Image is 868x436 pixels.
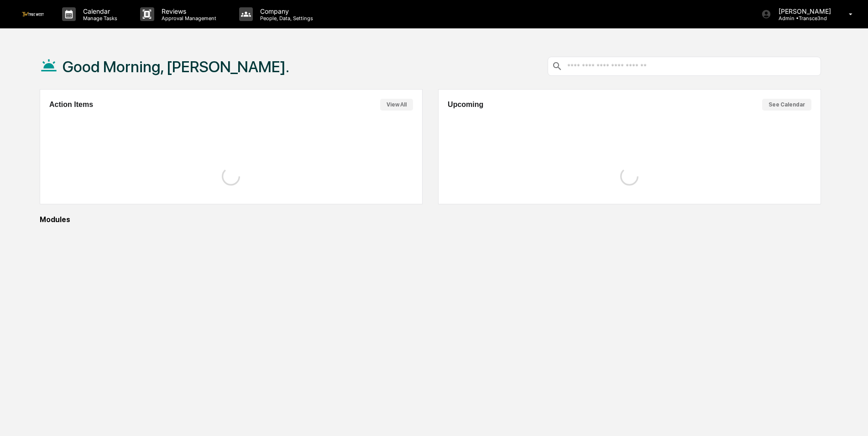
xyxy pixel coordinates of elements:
[154,15,221,21] p: Approval Management
[154,7,221,15] p: Reviews
[22,12,44,16] img: logo
[63,58,289,76] h1: Good Morning, [PERSON_NAME].
[76,15,122,21] p: Manage Tasks
[76,7,122,15] p: Calendar
[762,99,811,111] button: See Calendar
[380,99,413,111] button: View All
[253,7,318,15] p: Company
[771,15,836,21] p: Admin • Transce3nd
[40,215,821,224] div: Modules
[49,101,93,109] h2: Action Items
[448,101,483,109] h2: Upcoming
[771,7,836,15] p: [PERSON_NAME]
[253,15,318,21] p: People, Data, Settings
